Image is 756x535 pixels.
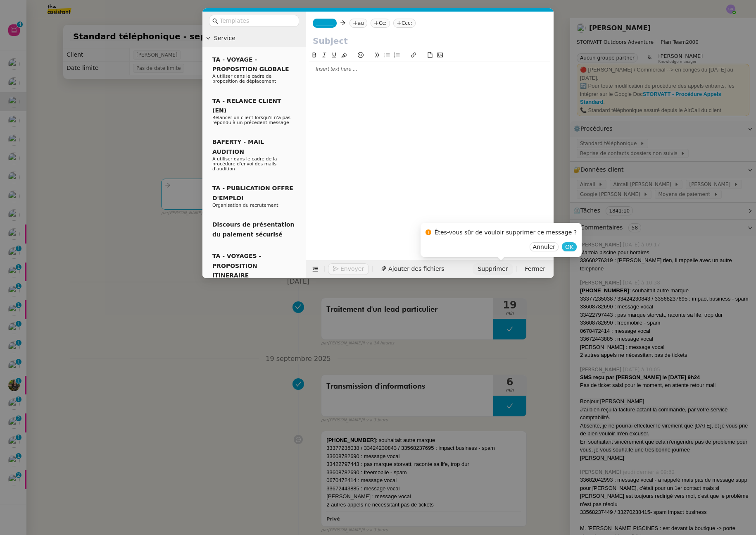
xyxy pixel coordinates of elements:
span: Supprimer [478,264,508,274]
button: Ajouter des fichiers [376,263,449,275]
span: TA - RELANCE CLIENT (EN) [212,98,281,114]
nz-tag: Cc: [371,19,390,28]
nz-tag: au [349,19,367,28]
span: A utiliser dans le cadre de proposition de déplacement [212,74,276,84]
span: TA - VOYAGES - PROPOSITION ITINERAIRE [212,253,261,279]
button: Annuler [530,242,559,251]
button: OK [562,242,577,251]
div: Service [202,30,306,46]
span: Relancer un client lorsqu'il n'a pas répondu à un précédent message [212,115,290,125]
span: TA - PUBLICATION OFFRE D'EMPLOI [212,185,293,201]
span: _______ [316,20,333,26]
button: Fermer [520,263,550,275]
span: Discours de présentation du paiement sécurisé [212,221,295,237]
div: Êtes-vous sûr de vouloir supprimer ce message ? [435,228,577,237]
span: Organisation du recrutement [212,203,278,208]
span: Annuler [533,243,555,251]
button: Envoyer [328,263,369,275]
input: Templates [220,16,294,26]
span: TA - VOYAGE - PROPOSITION GLOBALE [212,56,289,72]
span: Fermer [525,264,545,274]
span: A utiliser dans le cadre de la procédure d'envoi des mails d'audition [212,156,277,172]
input: Subject [313,35,547,47]
span: OK [565,243,573,251]
button: Supprimer [473,263,513,275]
span: Ajouter des fichiers [388,264,444,274]
nz-tag: Ccc: [393,19,416,28]
span: BAFERTY - MAIL AUDITION [212,139,264,155]
span: Service [214,33,302,43]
